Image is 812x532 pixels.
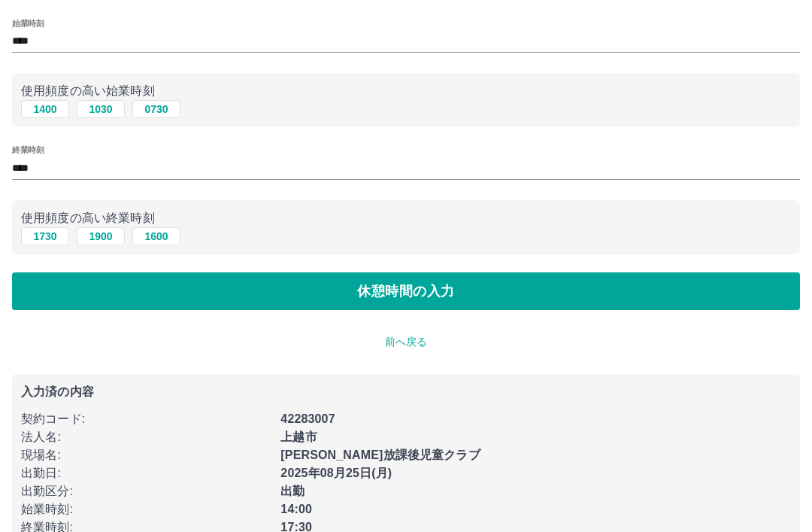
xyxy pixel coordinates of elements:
[132,227,180,245] button: 1600
[21,100,69,118] button: 1400
[12,334,800,350] p: 前へ戻る
[280,467,392,479] b: 2025年08月25日(月)
[77,227,125,245] button: 1900
[12,144,44,156] label: 終業時刻
[21,500,271,518] p: 始業時刻 :
[21,386,791,398] p: 入力済の内容
[280,430,317,443] b: 上越市
[21,227,69,245] button: 1730
[280,503,312,515] b: 14:00
[12,17,44,29] label: 始業時刻
[21,428,271,446] p: 法人名 :
[12,272,800,310] button: 休憩時間の入力
[21,82,791,100] p: 使用頻度の高い始業時刻
[280,412,335,425] b: 42283007
[280,485,304,497] b: 出勤
[21,446,271,464] p: 現場名 :
[132,100,180,118] button: 0730
[21,482,271,500] p: 出勤区分 :
[21,410,271,428] p: 契約コード :
[21,209,791,227] p: 使用頻度の高い終業時刻
[280,448,480,461] b: [PERSON_NAME]放課後児童クラブ
[77,100,125,118] button: 1030
[21,464,271,482] p: 出勤日 :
